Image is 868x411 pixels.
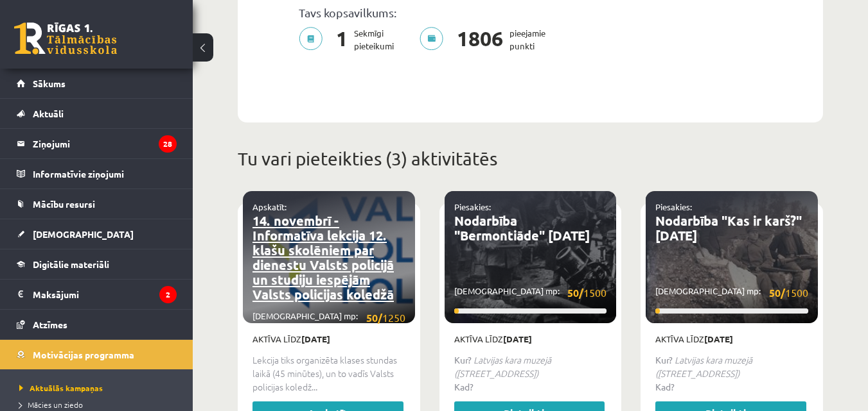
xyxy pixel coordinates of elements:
strong: Kur? [454,354,472,365]
a: Aktuālās kampaņas [19,382,180,394]
strong: [DATE] [704,333,733,344]
span: 1 [330,27,354,53]
p: Aktīva līdz [454,333,607,346]
span: 1806 [450,27,509,53]
strong: Kur? [655,354,673,365]
i: 2 [159,286,177,303]
span: Mācību resursi [33,198,95,210]
a: Sākums [17,69,177,98]
p: [DEMOGRAPHIC_DATA] mp: [655,285,808,301]
a: Nodarbība "Bermontiāde" [DATE] [454,212,590,244]
span: Mācies un ziedo [19,399,83,410]
p: pieejamie punkti [420,27,553,53]
span: Atzīmes [33,319,67,330]
span: Motivācijas programma [33,349,134,360]
p: Tavs kopsavilkums: [299,6,520,19]
span: 1250 [366,310,405,326]
legend: Maksājumi [33,280,177,309]
a: Digitālie materiāli [17,249,177,279]
a: Informatīvie ziņojumi [17,159,177,189]
em: Latvijas kara muzejā ([STREET_ADDRESS]) [454,353,551,380]
a: Motivācijas programma [17,340,177,369]
a: Rīgas 1. Tālmācības vidusskola [14,22,117,55]
span: Aktuāli [33,108,64,119]
p: Lekcija tiks organizēta klases stundas laikā (45 minūtes), un to vadīs Valsts policijas koledž... [252,353,405,394]
strong: Kad? [655,381,675,392]
legend: Ziņojumi [33,129,177,158]
span: 1500 [769,285,808,301]
p: [DEMOGRAPHIC_DATA] mp: [454,285,607,301]
a: [DEMOGRAPHIC_DATA] [17,219,177,249]
span: 1500 [567,285,607,301]
i: 28 [159,135,177,153]
strong: 50/ [366,311,382,324]
span: Sākums [33,78,66,89]
p: Sekmīgi pieteikumi [299,27,402,53]
span: [DEMOGRAPHIC_DATA] [33,228,134,240]
a: Piesakies: [454,201,491,212]
a: Mācies un ziedo [19,399,180,410]
a: Maksājumi2 [17,280,177,309]
a: Atzīmes [17,310,177,339]
a: Nodarbība "Kas ir karš?" [DATE] [655,212,802,244]
em: Latvijas kara muzejā ([STREET_ADDRESS]) [655,353,752,380]
a: 14. novembrī - Informatīva lekcija 12. klašu skolēniem par dienestu Valsts policijā un studiju ie... [252,212,394,303]
p: [DEMOGRAPHIC_DATA] mp: [252,310,405,326]
a: Piesakies: [655,201,692,212]
span: Digitālie materiāli [33,258,109,270]
span: Aktuālās kampaņas [19,383,103,393]
p: Aktīva līdz [252,333,405,346]
strong: [DATE] [503,333,532,344]
p: Aktīva līdz [655,333,808,346]
strong: [DATE] [301,333,330,344]
a: Aktuāli [17,99,177,128]
p: Tu vari pieteikties (3) aktivitātēs [238,146,823,172]
legend: Informatīvie ziņojumi [33,159,177,189]
a: Apskatīt: [252,201,287,212]
strong: 50/ [769,286,785,299]
a: Mācību resursi [17,189,177,219]
strong: 50/ [567,286,583,299]
strong: Kad? [454,381,474,392]
a: Ziņojumi28 [17,129,177,158]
